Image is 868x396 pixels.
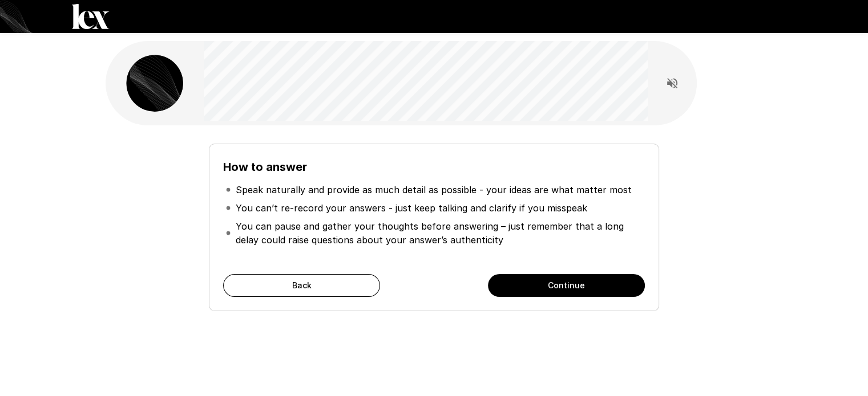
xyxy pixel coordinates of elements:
button: Read questions aloud [661,72,684,95]
img: lex_avatar2.png [126,55,183,112]
p: Speak naturally and provide as much detail as possible - your ideas are what matter most [236,183,632,197]
b: How to answer [223,160,307,174]
p: You can’t re-record your answers - just keep talking and clarify if you misspeak [236,201,587,215]
button: Continue [488,274,645,297]
p: You can pause and gather your thoughts before answering – just remember that a long delay could r... [236,219,642,247]
button: Back [223,274,380,297]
